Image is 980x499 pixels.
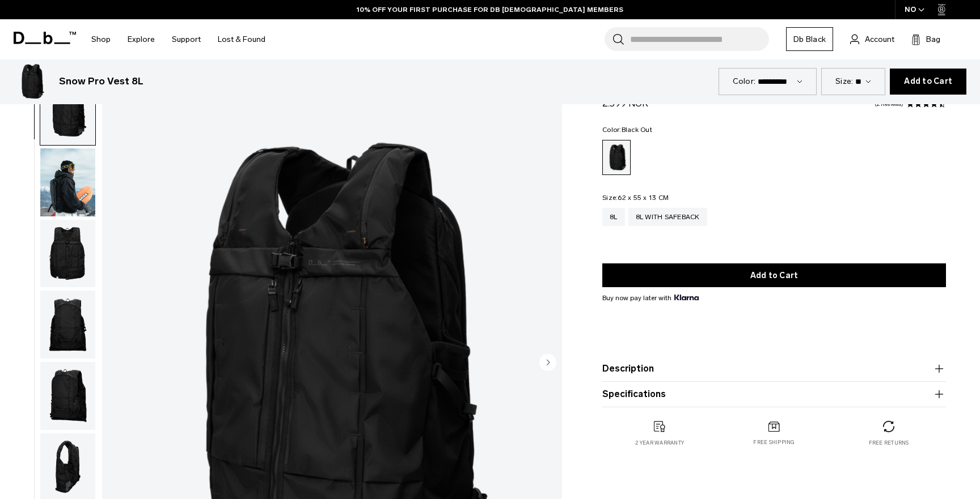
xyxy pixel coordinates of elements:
[40,76,96,146] button: Snow Pro Vest 8L
[128,19,155,59] a: Explore
[835,75,853,87] label: Size:
[622,126,652,134] span: Black Out
[40,219,96,288] button: Snow Pro Vest 8L
[635,439,684,447] p: 2 year warranty
[83,19,274,59] nav: Main Navigation
[602,293,699,303] span: Buy now pay later with
[602,208,625,226] a: 8L
[618,194,669,202] span: 62 x 55 x 13 CM
[40,148,96,217] button: Snow Pro Vest 8L
[890,69,966,95] button: Add to Cart
[602,362,946,376] button: Description
[59,74,143,89] h3: Snow Pro Vest 8L
[40,361,96,430] button: Snow Pro Vest 8L
[172,19,201,59] a: Support
[539,353,556,373] button: Next slide
[91,19,111,59] a: Shop
[602,387,946,401] button: Specifications
[602,263,946,287] button: Add to Cart
[875,101,903,107] a: 2 reviews
[40,291,95,359] img: Snow Pro Vest 8L
[602,140,631,175] a: Black Out
[850,32,894,46] a: Account
[904,77,952,86] span: Add to Cart
[602,126,652,133] legend: Color:
[40,220,95,288] img: Snow Pro Vest 8L
[733,75,756,87] label: Color:
[40,290,96,359] button: Snow Pro Vest 8L
[869,439,909,447] p: Free returns
[628,208,707,226] a: 8L with Safeback
[357,5,623,15] a: 10% OFF YOUR FIRST PURCHASE FOR DB [DEMOGRAPHIC_DATA] MEMBERS
[926,33,940,45] span: Bag
[218,19,265,59] a: Lost & Found
[911,32,940,46] button: Bag
[865,33,894,45] span: Account
[14,63,50,100] img: Snow Pro Vest 8L
[40,362,95,430] img: Snow Pro Vest 8L
[40,148,95,216] img: Snow Pro Vest 8L
[786,27,833,51] a: Db Black
[674,295,699,300] img: {"height" => 20, "alt" => "Klarna"}
[602,194,669,201] legend: Size:
[753,438,795,446] p: Free shipping
[40,77,95,145] img: Snow Pro Vest 8L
